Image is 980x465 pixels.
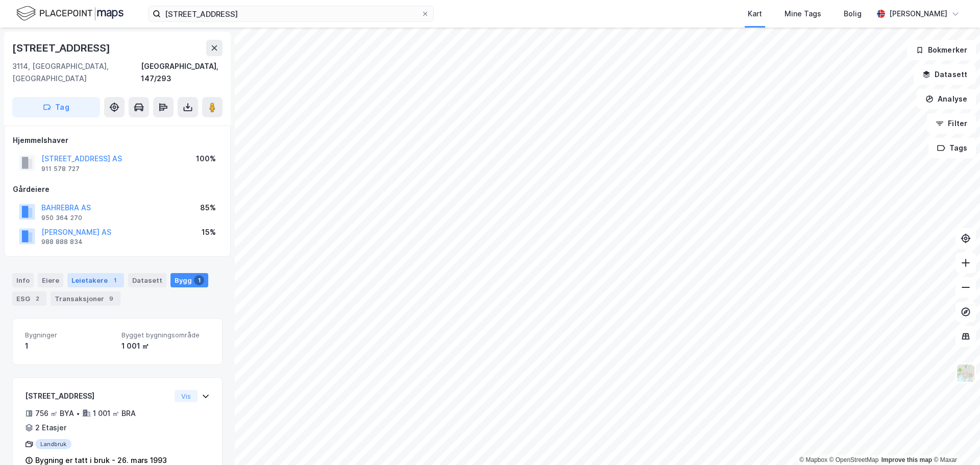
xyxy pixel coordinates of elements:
div: 2 Etasjer [35,422,66,434]
a: OpenStreetMap [829,456,879,463]
button: Analyse [917,89,976,109]
div: 756 ㎡ BYA [35,407,74,420]
div: 1 [25,340,113,352]
div: 15% [202,226,216,238]
span: Bygget bygningsområde [121,331,210,339]
button: Filter [927,113,976,134]
div: Kart [748,8,762,20]
div: 1 001 ㎡ [121,340,210,352]
div: [GEOGRAPHIC_DATA], 147/293 [141,60,223,85]
div: [PERSON_NAME] [889,8,947,20]
a: Improve this map [881,456,932,463]
div: ESG [12,291,46,306]
div: 9 [106,293,116,304]
img: Z [956,363,975,383]
div: [STREET_ADDRESS] [25,390,170,402]
input: Søk på adresse, matrikkel, gårdeiere, leietakere eller personer [161,6,421,21]
div: Hjemmelshaver [13,134,222,146]
div: [STREET_ADDRESS] [12,40,112,56]
div: Transaksjoner [51,291,120,306]
div: 3114, [GEOGRAPHIC_DATA], [GEOGRAPHIC_DATA] [12,60,141,85]
div: Leietakere [67,273,124,287]
button: Vis [175,390,198,402]
div: • [76,409,80,418]
div: 988 888 834 [41,238,83,246]
div: Mine Tags [785,8,821,20]
a: Mapbox [799,456,827,463]
img: logo.f888ab2527a4732fd821a326f86c7f29.svg [16,5,124,22]
div: 1 [110,275,120,285]
button: Tag [12,97,100,117]
div: Datasett [128,273,166,287]
div: Gårdeiere [13,183,222,195]
div: 1 001 ㎡ BRA [93,407,136,420]
button: Bokmerker [907,40,976,60]
div: 911 578 727 [41,165,80,173]
div: Bolig [844,8,862,20]
div: Bygg [170,273,208,287]
div: Kontrollprogram for chat [929,416,980,465]
div: 2 [32,293,42,304]
button: Tags [928,138,976,158]
span: Bygninger [25,331,113,339]
button: Datasett [914,64,976,85]
div: Eiere [38,273,63,287]
div: 100% [196,153,216,165]
div: 950 364 270 [41,214,82,222]
div: 1 [194,275,204,285]
div: Info [12,273,34,287]
div: 85% [200,202,216,214]
iframe: Chat Widget [929,416,980,465]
